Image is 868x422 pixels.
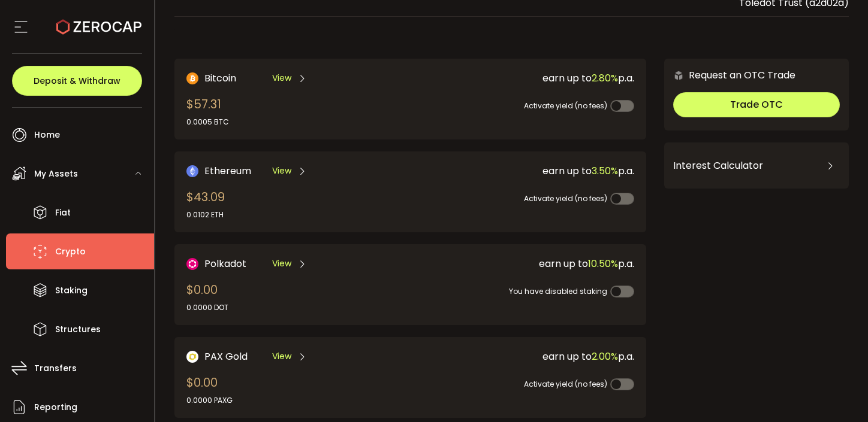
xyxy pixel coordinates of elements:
img: DOT [186,258,198,270]
span: PAX Gold [204,349,248,364]
div: earn up to p.a. [412,71,634,86]
div: earn up to p.a. [412,163,634,178]
div: 0.0000 DOT [186,302,228,313]
div: $43.09 [186,188,225,220]
img: Ethereum [186,165,198,177]
span: My Assets [34,165,78,183]
span: Transfers [34,360,77,377]
iframe: Chat Widget [599,19,868,422]
span: 2.80% [592,71,618,85]
button: Deposit & Withdraw [12,66,142,96]
span: Deposit & Withdraw [34,77,120,85]
span: Crypto [55,243,86,260]
span: View [272,350,291,363]
span: Activate yield (no fees) [524,379,607,389]
span: Activate yield (no fees) [524,193,607,204]
span: 2.00% [592,350,618,363]
span: View [272,72,291,84]
span: Activate yield (no fees) [524,101,607,111]
div: earn up to p.a. [412,349,634,364]
div: $57.31 [186,95,229,127]
div: 0.0102 ETH [186,210,225,220]
img: PAX Gold [186,351,198,363]
span: Reporting [34,399,77,416]
span: Staking [55,282,88,299]
span: View [272,257,291,270]
span: Bitcoin [204,71,236,86]
span: View [272,165,291,177]
span: Home [34,126,60,144]
div: 0.0000 PAXG [186,395,233,406]
span: Ethereum [204,163,251,178]
div: $0.00 [186,281,228,313]
img: Bitcoin [186,72,198,84]
span: 3.50% [592,164,618,178]
span: You have disabled staking [509,286,607,296]
span: Fiat [55,204,71,221]
div: earn up to p.a. [412,256,634,271]
span: 10.50% [588,257,618,271]
div: 0.0005 BTC [186,117,229,127]
span: Polkadot [204,256,246,271]
span: Structures [55,321,101,338]
div: $0.00 [186,374,233,406]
